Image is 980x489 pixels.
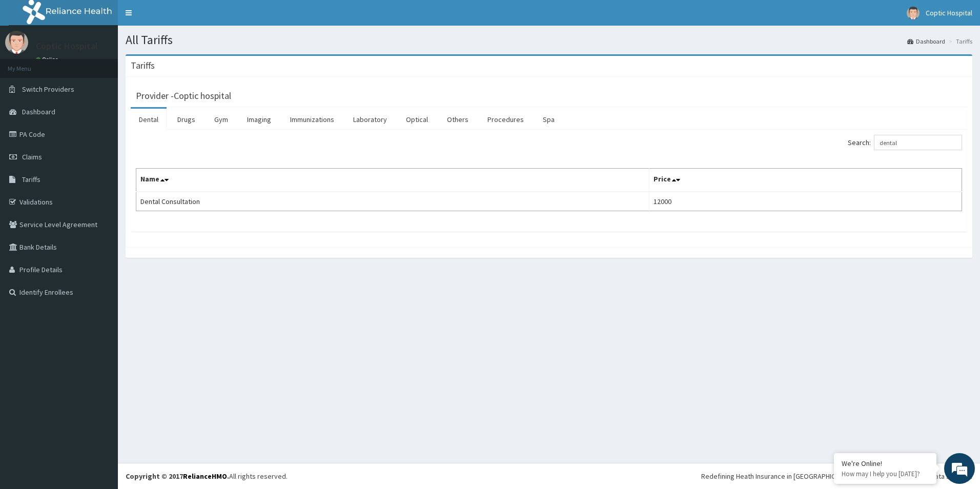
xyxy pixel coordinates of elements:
a: Dental [131,109,167,130]
span: Dashboard [22,107,55,116]
strong: Copyright © 2017 . [126,472,229,481]
a: Dashboard [907,37,945,46]
p: Coptic Hospital [36,42,98,51]
label: Search: [848,135,962,150]
h3: Provider - Coptic hospital [136,91,231,100]
a: Others [439,109,477,130]
a: Online [36,56,60,63]
a: RelianceHMO [183,472,227,481]
span: Switch Providers [22,85,74,94]
img: User Image [5,31,28,54]
a: Optical [398,109,436,130]
th: Name [136,169,649,192]
a: Procedures [479,109,532,130]
span: Coptic Hospital [926,8,972,17]
h1: All Tariffs [126,33,972,47]
p: How may I help you today? [842,470,929,478]
h3: Tariffs [131,61,155,70]
div: We're Online! [842,459,929,468]
a: Immunizations [282,109,342,130]
footer: All rights reserved. [118,463,980,489]
a: Drugs [169,109,203,130]
img: User Image [907,7,920,19]
a: Gym [206,109,236,130]
span: Claims [22,152,42,161]
td: Dental Consultation [136,192,649,211]
th: Price [649,169,962,192]
td: 12000 [649,192,962,211]
a: Laboratory [345,109,395,130]
div: Redefining Heath Insurance in [GEOGRAPHIC_DATA] using Telemedicine and Data Science! [701,471,972,481]
a: Spa [535,109,563,130]
span: Tariffs [22,175,40,184]
input: Search: [874,135,962,150]
li: Tariffs [946,37,972,46]
a: Imaging [239,109,279,130]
